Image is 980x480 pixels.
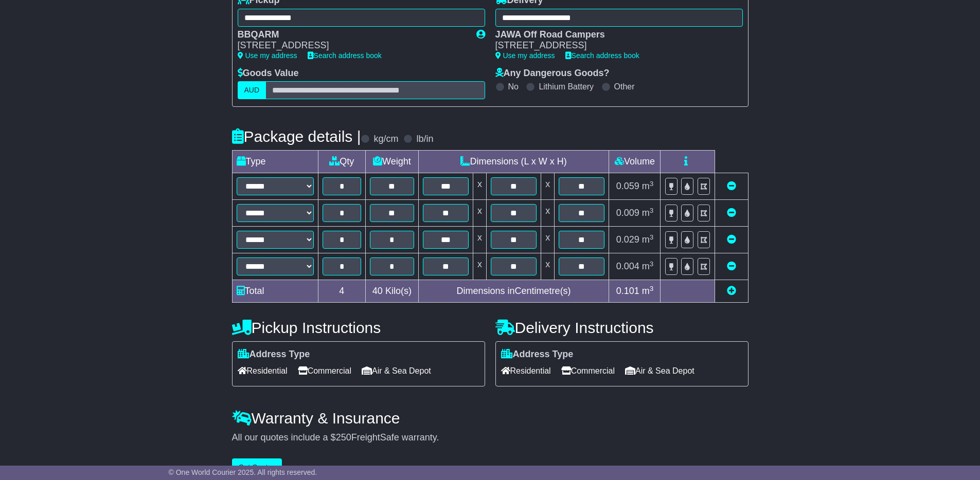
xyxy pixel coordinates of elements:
h4: Delivery Instructions [495,319,749,336]
label: Lithium Battery [539,82,594,91]
sup: 3 [650,207,654,214]
span: m [642,286,654,296]
a: Add new item [727,286,736,296]
h4: Warranty & Insurance [232,410,749,427]
span: 0.009 [616,208,639,218]
label: Goods Value [238,68,299,79]
span: m [642,181,654,191]
sup: 3 [650,180,654,188]
td: 4 [318,280,366,303]
td: x [541,253,555,280]
td: Dimensions (L x W x H) [418,151,609,173]
button: Get Quotes [232,458,282,476]
a: Remove this item [727,261,736,271]
label: No [508,82,519,91]
span: 250 [336,432,351,442]
label: Address Type [238,349,310,360]
div: BBQARM [238,29,466,41]
span: Residential [501,363,551,379]
td: Kilo(s) [366,280,419,303]
a: Use my address [238,51,297,60]
sup: 3 [650,260,654,268]
span: Air & Sea Depot [625,363,694,379]
td: x [541,227,555,253]
a: Remove this item [727,181,736,191]
div: [STREET_ADDRESS] [495,40,733,51]
div: All our quotes include a $ FreightSafe warranty. [232,432,749,444]
label: kg/cm [373,134,398,145]
td: x [473,227,486,253]
label: Other [614,82,635,91]
label: lb/in [416,134,433,145]
h4: Package details | [232,128,361,145]
td: x [541,200,555,227]
td: x [473,200,486,227]
span: m [642,234,654,245]
td: Weight [366,151,419,173]
span: Air & Sea Depot [362,363,431,379]
td: x [473,253,486,280]
span: 0.029 [616,234,639,245]
td: Total [232,280,318,303]
label: Address Type [501,349,574,360]
a: Remove this item [727,234,736,245]
label: Any Dangerous Goods? [495,68,610,79]
h4: Pickup Instructions [232,319,485,336]
span: Commercial [561,363,615,379]
label: AUD [238,81,266,99]
sup: 3 [650,233,654,241]
td: Dimensions in Centimetre(s) [418,280,609,303]
td: x [541,173,555,200]
a: Search address book [565,51,639,60]
a: Use my address [495,51,555,60]
span: m [642,261,654,271]
div: JAWA Off Road Campers [495,29,733,41]
span: 0.101 [616,286,639,296]
span: © One World Courier 2025. All rights reserved. [169,468,317,476]
span: m [642,208,654,218]
a: Search address book [308,51,382,60]
td: x [473,173,486,200]
div: [STREET_ADDRESS] [238,40,466,51]
td: Type [232,151,318,173]
span: Residential [238,363,288,379]
span: 40 [372,286,383,296]
sup: 3 [650,285,654,292]
td: Qty [318,151,366,173]
span: 0.004 [616,261,639,271]
span: 0.059 [616,181,639,191]
span: Commercial [298,363,351,379]
a: Remove this item [727,208,736,218]
td: Volume [609,151,661,173]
